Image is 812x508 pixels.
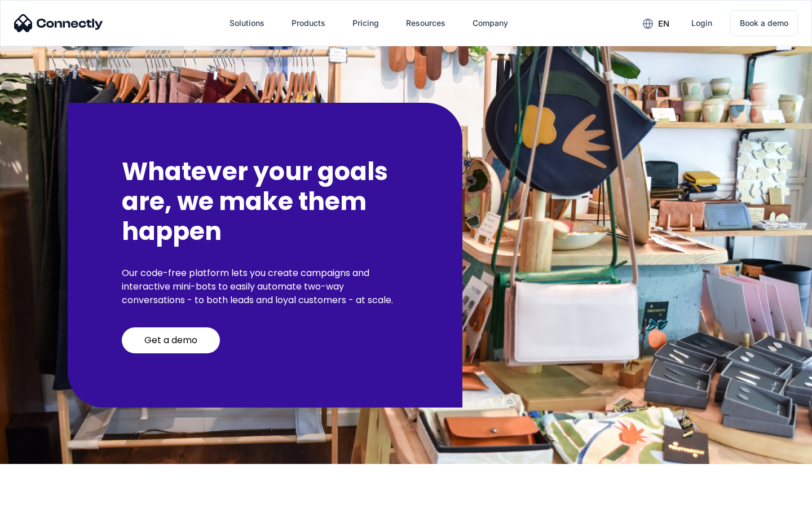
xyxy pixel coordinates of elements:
[343,10,388,37] a: Pricing
[691,15,712,31] div: Login
[230,15,264,31] div: Solutions
[11,488,68,504] aside: Language selected: English
[730,10,798,36] a: Book a demo
[144,335,197,346] div: Get a demo
[292,15,325,31] div: Products
[682,10,721,37] a: Login
[352,15,379,31] div: Pricing
[14,14,103,32] img: Connectly Logo
[23,488,68,504] ul: Language list
[406,15,445,31] div: Resources
[658,16,669,32] div: en
[122,266,408,307] p: Our code-free platform lets you create campaigns and interactive mini-bots to easily automate two...
[473,15,508,31] div: Company
[122,327,220,353] a: Get a demo
[122,157,408,246] h2: Whatever your goals are, we make them happen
